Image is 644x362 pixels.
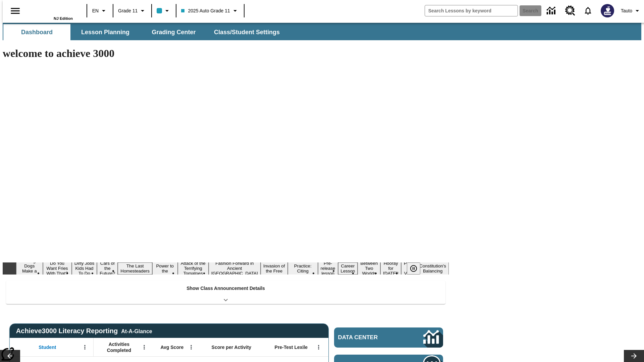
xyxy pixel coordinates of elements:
button: Grading Center [140,24,207,40]
button: Slide 5 The Last Homesteaders [118,262,152,275]
button: Slide 14 Hooray for Constitution Day! [380,260,401,277]
button: Grade: Grade 11, Select a grade [115,5,149,17]
div: SubNavbar [3,24,286,40]
button: Profile/Settings [618,5,644,17]
span: NJ Edition [54,16,73,20]
button: Open Menu [139,342,149,352]
div: SubNavbar [3,23,641,40]
input: search field [425,5,518,16]
a: Data Center [543,2,561,20]
button: Open Menu [80,342,90,352]
span: Grade 11 [118,7,138,14]
span: EN [92,7,99,14]
button: Slide 13 Between Two Worlds [358,260,380,277]
div: Show Class Announcement Details [6,281,445,304]
button: Open Menu [186,342,196,352]
p: Show Class Announcement Details [186,285,265,292]
button: Slide 8 Fashion Forward in Ancient Rome [209,260,261,277]
button: Class: 2025 Auto Grade 11, Select your class [178,5,241,17]
button: Pause [407,262,420,275]
button: Slide 15 Point of View [401,260,417,277]
a: Notifications [579,2,597,19]
span: Student [39,344,56,350]
div: Home [29,2,73,20]
span: Activities Completed [97,341,141,353]
span: Achieve3000 Literacy Reporting [16,327,152,335]
span: Avg Score [160,344,183,350]
div: Pause [407,262,427,275]
span: Tauto [621,7,632,14]
div: At-A-Glance [121,327,152,335]
button: Slide 10 Mixed Practice: Citing Evidence [288,257,318,280]
a: Data Center [334,327,443,348]
a: Resource Center, Will open in new tab [561,2,579,20]
span: 2025 Auto Grade 11 [181,7,230,14]
button: Slide 1 Diving Dogs Make a Splash [16,257,43,280]
button: Open side menu [5,1,25,21]
button: Class/Student Settings [209,24,285,40]
button: Slide 11 Pre-release lesson [318,260,338,277]
img: Avatar [601,4,614,17]
button: Slide 2 Do You Want Fries With That? [43,260,72,277]
button: Slide 7 Attack of the Terrifying Tomatoes [178,260,209,277]
span: Data Center [338,334,401,341]
button: Slide 6 Solar Power to the People [152,257,178,280]
button: Class color is light blue. Change class color [154,5,174,17]
span: Pre-Test Lexile [275,344,308,350]
button: Language: EN, Select a language [89,5,111,17]
span: Score per Activity [212,344,252,350]
h1: welcome to achieve 3000 [3,47,449,60]
button: Open Menu [314,342,324,352]
button: Dashboard [3,24,70,40]
button: Select a new avatar [597,2,618,19]
a: Home [29,3,73,16]
button: Slide 16 The Constitution's Balancing Act [417,257,449,280]
button: Slide 12 Career Lesson [338,262,358,275]
button: Slide 3 Dirty Jobs Kids Had To Do [72,260,97,277]
button: Slide 9 The Invasion of the Free CD [261,257,288,280]
button: Slide 4 Cars of the Future? [97,260,118,277]
button: Lesson Planning [72,24,139,40]
button: Lesson carousel, Next [624,350,644,362]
